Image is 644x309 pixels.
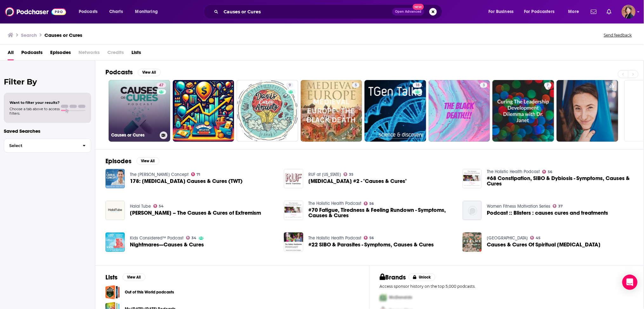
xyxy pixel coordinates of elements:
span: 9 [289,82,291,89]
a: 9 [286,83,293,88]
img: Podcast :: Blisters : causes cures and treatments [463,201,482,220]
img: Causes & Cures Of Spiritual Depression [463,232,482,252]
h2: Podcasts [105,68,133,76]
a: EpisodesView All [105,157,159,165]
a: Lists [131,47,141,60]
span: 45 [536,237,541,239]
span: 34 [191,237,196,239]
span: Logged in as alafair66639 [622,5,636,19]
button: Show profile menu [622,5,636,19]
img: #22 SIBO & Parasites - Symptoms, Causes & Cures [284,232,303,252]
a: PodcastsView All [105,68,161,76]
span: 178: [MEDICAL_DATA] Causes & Cures (TWT) [130,178,243,184]
a: 3 [429,80,490,142]
span: 37 [559,205,563,208]
span: [MEDICAL_DATA] #2 - "Causes & Cures" [308,178,407,184]
span: 18 [415,82,419,89]
div: Search podcasts, credits, & more... [210,4,448,19]
a: Faraz Rabbani – The Causes & Cures of Extremism [130,210,261,216]
a: 178: Bad Breath Causes & Cures (TWT) [105,169,125,188]
input: Search podcasts, credits, & more... [221,7,392,17]
span: 56 [370,202,374,205]
a: 47Causes or Cures [109,80,170,142]
span: [PERSON_NAME] – The Causes & Cures of Extremism [130,210,261,216]
h3: Search [21,32,37,38]
a: 47 [157,83,166,88]
a: Causes & Cures Of Spiritual Depression [487,242,600,247]
span: Out of this World podcasts [105,285,120,299]
a: Depression & Anxiety #2 - "Causes & Cures" [308,178,407,184]
a: All [8,47,14,60]
h2: Filter By [4,77,91,86]
a: 178: Bad Breath Causes & Cures (TWT) [130,178,243,184]
a: Podcast :: Blisters : causes cures and treatments [487,210,608,216]
span: Monitoring [135,7,158,16]
a: 5 [301,80,362,142]
a: Episodes [50,47,71,60]
a: 18 [413,83,422,88]
h2: Brands [380,273,406,281]
a: 3 [480,83,487,88]
a: 7 [544,83,552,88]
span: McDonalds [389,295,413,300]
span: 3 [483,82,485,89]
a: 5 [352,83,359,88]
div: Open Intercom Messenger [622,275,638,290]
h2: Episodes [105,157,131,165]
h3: Causes or Cures [111,132,157,138]
span: 47 [159,82,164,89]
a: Nightmares—Causes & Cures [105,232,125,252]
p: Saved Searches [4,128,91,134]
img: User Profile [622,5,636,19]
button: Open AdvancedNew [392,8,424,16]
a: Podcasts [21,47,43,60]
a: #70 Fatigue, Tiredness & Feeling Rundown - Symptoms, Causes & Cures [308,207,455,218]
a: Halal Tube [130,204,151,209]
span: #68 Constipation, SIBO & Dybiosis - Symptoms, Causes & Cures [487,176,634,186]
a: Nightmares—Causes & Cures [130,242,204,247]
button: View All [137,157,159,165]
img: #68 Constipation, SIBO & Dybiosis - Symptoms, Causes & Cures [463,169,482,188]
span: 54 [159,205,164,208]
span: 56 [548,171,553,173]
span: Charts [109,7,123,16]
a: 45 [530,236,541,240]
span: Choose a tab above to access filters. [10,107,60,116]
a: 56 [364,236,374,240]
button: Unlock [409,273,436,281]
span: Podcasts [79,7,97,16]
span: 5 [355,82,357,89]
a: Calvary Chapel Old Bridge [487,235,528,241]
h3: Causes or Cures [44,32,82,38]
a: 71 [191,172,200,176]
a: 37 [553,204,563,208]
a: 56 [364,202,374,205]
span: Networks [78,47,100,60]
a: 7 [493,80,554,142]
a: 34 [186,236,197,240]
button: View All [123,273,145,281]
img: Podchaser - Follow, Share and Rate Podcasts [5,6,66,18]
a: #70 Fatigue, Tiredness & Feeling Rundown - Symptoms, Causes & Cures [284,201,303,220]
span: 71 [197,173,200,176]
img: Depression & Anxiety #2 - "Causes & Cures" [284,169,303,188]
img: Faraz Rabbani – The Causes & Cures of Extremism [105,201,125,220]
button: open menu [520,7,564,17]
span: Causes & Cures Of Spiritual [MEDICAL_DATA] [487,242,600,247]
button: View All [138,69,161,76]
a: The Holistic Health Podcast [487,169,540,174]
span: 7 [547,82,549,89]
span: New [413,4,424,10]
button: Select [4,138,91,153]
